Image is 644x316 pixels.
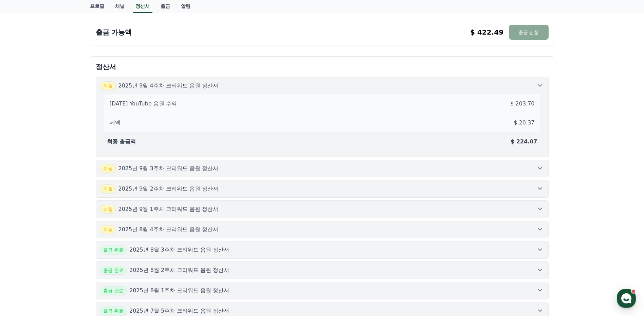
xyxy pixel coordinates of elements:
span: 설정 [105,225,113,231]
p: 최종 출금액 [107,138,136,146]
p: 2025년 7월 5주차 크리워드 음원 정산서 [129,307,229,315]
button: 이월 2025년 8월 4주차 크리워드 음원 정산서 [96,221,549,238]
span: 이월 [100,184,116,193]
button: 출금 완료 2025년 8월 2주차 크리워드 음원 정산서 [96,261,549,279]
p: 2025년 8월 3주차 크리워드 음원 정산서 [129,246,229,254]
button: 출금 신청 [509,25,548,40]
p: 2025년 8월 2주차 크리워드 음원 정산서 [129,266,229,274]
p: [DATE] YouTube 음원 수익 [110,100,177,108]
button: 이월 2025년 9월 1주차 크리워드 음원 정산서 [96,200,549,218]
p: $ 422.49 [470,27,503,37]
a: 대화 [45,215,88,232]
p: 2025년 8월 1주차 크리워드 음원 정산서 [129,287,229,295]
span: 이월 [100,225,116,234]
p: 2025년 9월 2주차 크리워드 음원 정산서 [118,185,219,193]
p: 2025년 9월 1주차 크리워드 음원 정산서 [118,205,219,213]
span: 출금 완료 [100,307,127,315]
button: 이월 2025년 9월 4주차 크리워드 음원 정산서 [DATE] YouTube 음원 수익 $ 203.70 세액 $ 20.37 최종 출금액 $ 224.07 [96,77,549,157]
button: 이월 2025년 9월 3주차 크리워드 음원 정산서 [96,160,549,177]
p: 2025년 8월 4주차 크리워드 음원 정산서 [118,225,219,234]
a: 설정 [88,215,130,232]
button: 출금 완료 2025년 8월 3주차 크리워드 음원 정산서 [96,241,549,259]
span: 출금 완료 [100,266,127,275]
button: 이월 2025년 9월 2주차 크리워드 음원 정산서 [96,180,549,198]
a: 홈 [2,215,45,232]
span: 이월 [100,164,116,173]
span: 이월 [100,205,116,214]
p: 2025년 9월 4주차 크리워드 음원 정산서 [118,82,219,90]
span: 이월 [100,81,116,90]
p: 정산서 [96,62,549,72]
span: 출금 완료 [100,245,127,254]
p: 2025년 9월 3주차 크리워드 음원 정산서 [118,164,219,173]
button: 출금 완료 2025년 8월 1주차 크리워드 음원 정산서 [96,282,549,299]
p: $ 20.37 [514,119,534,127]
span: 대화 [62,225,70,231]
p: 출금 가능액 [96,27,132,37]
span: 출금 완료 [100,286,127,295]
p: $ 203.70 [510,100,534,108]
p: $ 224.07 [511,138,537,146]
p: 세액 [110,119,121,127]
span: 홈 [21,225,25,231]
